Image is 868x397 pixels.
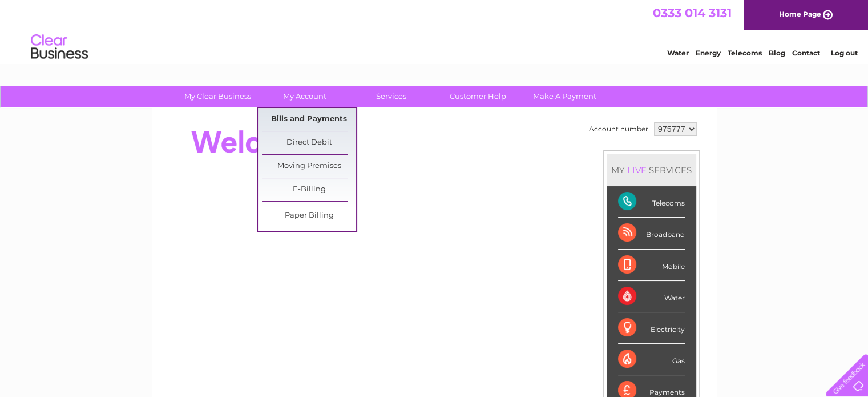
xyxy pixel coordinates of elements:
div: Electricity [618,312,685,344]
td: Account number [586,119,651,139]
a: Services [344,86,438,107]
img: logo.png [30,30,88,65]
div: Gas [618,344,685,375]
a: Customer Help [431,86,525,107]
div: Telecoms [618,186,685,218]
a: 0333 014 3131 [653,6,732,20]
div: Broadband [618,218,685,249]
a: Blog [769,49,785,57]
a: My Account [257,86,352,107]
div: Clear Business is a trading name of Verastar Limited (registered in [GEOGRAPHIC_DATA] No. 3667643... [165,6,704,55]
a: Water [667,49,689,57]
a: Contact [792,49,820,57]
a: Moving Premises [262,155,356,178]
a: Make A Payment [518,86,612,107]
div: LIVE [625,165,649,175]
a: Bills and Payments [262,108,356,131]
div: Water [618,281,685,312]
a: Direct Debit [262,131,356,154]
a: My Clear Business [171,86,265,107]
a: Paper Billing [262,204,356,227]
div: Mobile [618,250,685,281]
a: E-Billing [262,178,356,201]
a: Log out [830,49,857,57]
a: Energy [696,49,721,57]
div: MY SERVICES [607,154,696,186]
a: Telecoms [728,49,762,57]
